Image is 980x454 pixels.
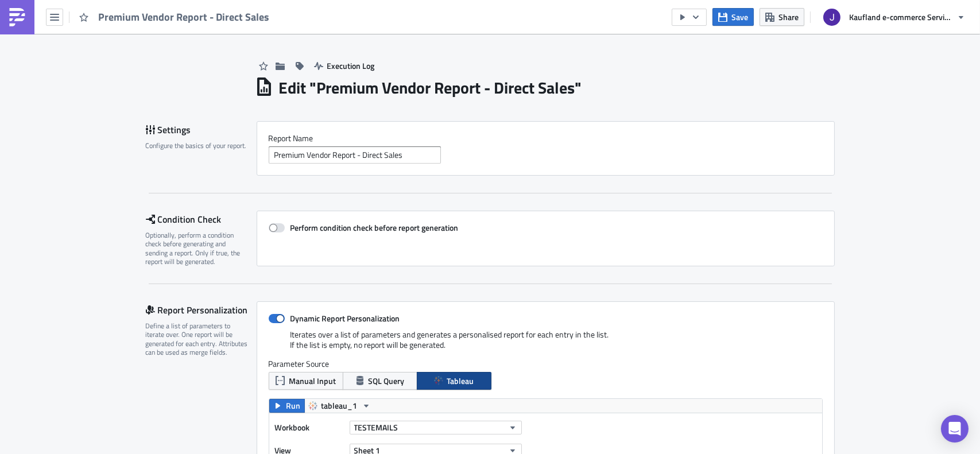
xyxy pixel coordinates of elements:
[28,40,548,49] li: Traffic Trend: Shows the trend in visits over the last 30 days as a graph.
[327,60,375,72] span: Execution Log
[146,301,257,319] div: Report Personalization
[304,399,375,413] button: tableau_1
[146,121,257,138] div: Settings
[279,77,582,98] h1: Edit " Premium Vendor Report - Direct Sales "
[8,8,26,26] img: PushMetrics
[447,375,474,387] span: Tableau
[146,321,249,357] div: Define a list of parameters to iterate over. One report will be generated for each entry. Attribu...
[5,92,548,101] p: Kaufland Marketplace GmbH / Direct Sales
[941,415,969,443] div: Open Intercom Messenger
[308,57,381,75] button: Execution Log
[350,421,522,434] button: TESTEMAILS
[146,211,257,228] div: Condition Check
[369,375,405,387] span: SQL Query
[146,141,249,150] div: Configure the basics of your report.
[269,399,305,413] button: Run
[5,57,548,76] p: Please do not reply to this email. If you have any questions, please kindly contact us directly b...
[321,399,358,413] span: tableau_1
[849,11,952,23] span: Kaufland e-commerce Services GmbH & Co. KG
[28,22,548,40] li: Customer Insights Map: Shows the average number of items ordered in the last 30 days per state. T...
[28,13,548,22] li: Summary: Summarizes the most important data from the Premium Vendor Report.
[354,421,398,433] span: TESTEMAILS
[286,399,301,413] span: Run
[269,372,343,390] button: Manual Input
[275,419,344,436] label: Workbook
[712,8,754,26] button: Save
[417,372,491,390] button: Tableau
[269,329,823,359] div: Iterates over a list of parameters and generates a personalised report for each entry in the list...
[28,3,548,13] li: Premium Vendor Report: Contains all sheets with information on various topics.
[5,79,548,88] p: Best regards,
[290,312,400,324] strong: Dynamic Report Personalization
[816,5,971,30] button: Kaufland e-commerce Services GmbH & Co. KG
[822,7,842,27] img: Avatar
[146,231,249,266] div: Optionally, perform a condition check before generating and sending a report. Only if true, the r...
[269,359,823,369] label: Parameter Source
[343,372,417,390] button: SQL Query
[731,11,748,23] span: Save
[98,10,270,24] span: Premium Vendor Report - Direct Sales
[289,375,336,387] span: Manual Input
[269,133,823,143] label: Report Nam﻿e
[760,8,804,26] button: Share
[290,222,459,234] strong: Perform condition check before report generation
[778,11,799,23] span: Share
